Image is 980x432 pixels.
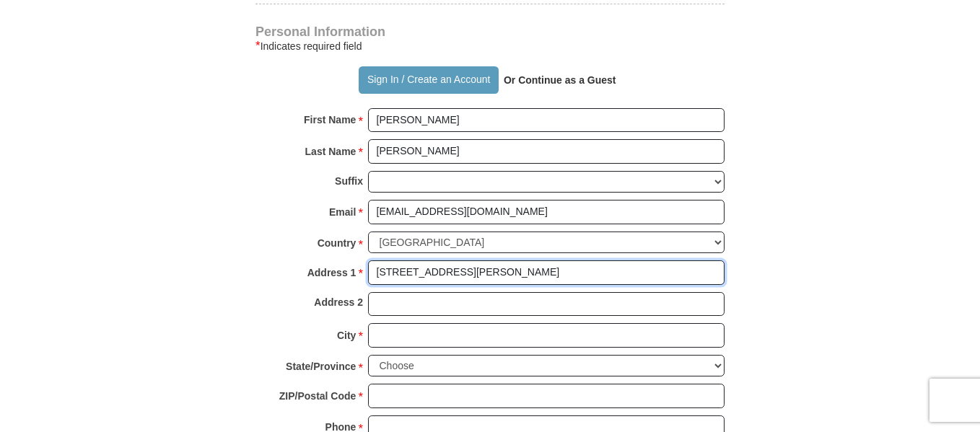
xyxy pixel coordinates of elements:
[335,171,363,191] strong: Suffix
[255,26,725,38] h4: Personal Information
[359,66,498,94] button: Sign In / Create an Account
[286,356,356,376] strong: State/Province
[504,74,616,86] strong: Or Continue as a Guest
[255,38,725,55] div: Indicates required field
[279,386,356,406] strong: ZIP/Postal Code
[314,292,363,312] strong: Address 2
[318,233,356,253] strong: Country
[329,202,356,222] strong: Email
[307,263,356,283] strong: Address 1
[304,110,356,130] strong: First Name
[337,325,356,345] strong: City
[305,141,356,162] strong: Last Name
